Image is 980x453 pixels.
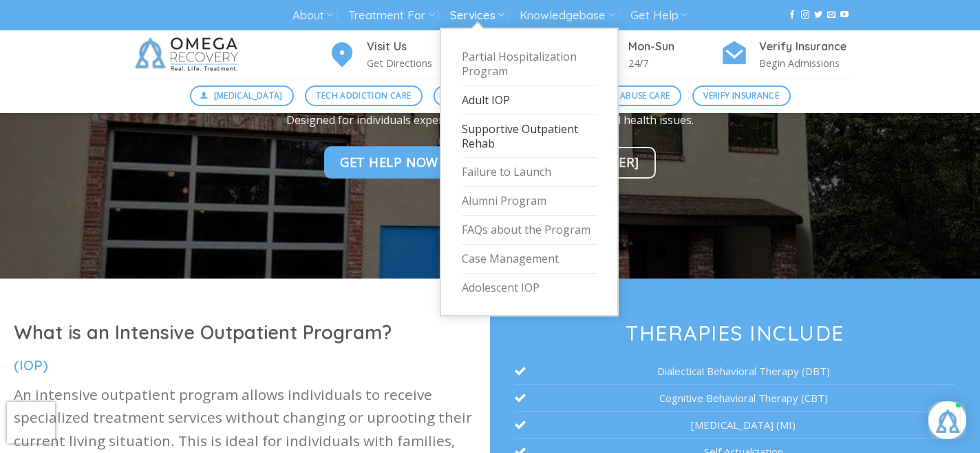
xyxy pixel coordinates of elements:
a: Treatment For [348,3,434,28]
a: Tech Addiction Care [305,85,423,106]
a: Follow on Instagram [801,10,809,20]
a: Case Management [462,245,597,274]
span: Tech Addiction Care [316,89,411,102]
h4: Verify Insurance [759,38,851,56]
h4: Mon-Sun [628,38,721,56]
span: Substance Abuse Care [569,89,670,102]
a: Adult IOP [462,86,597,115]
a: Services [450,3,504,28]
a: Verify Insurance Begin Admissions [721,38,851,72]
a: Verify Insurance [692,85,791,106]
p: Designed for individuals experience substance abuse and mental health issues. [267,112,713,130]
li: [MEDICAL_DATA] (MI) [515,412,956,439]
h3: Therapies Include [515,323,956,343]
a: Follow on YouTube [840,10,849,20]
a: Get Help NOw [324,147,454,179]
p: Get Directions [367,55,459,71]
a: Adolescent IOP [462,274,597,302]
a: Get Help [630,3,688,28]
p: Begin Admissions [759,55,851,71]
a: FAQs about the Program [462,216,597,245]
a: Follow on Facebook [788,10,796,20]
li: Cognitive Behavioral Therapy (CBT) [515,385,956,412]
a: Send us an email [827,10,835,20]
a: Partial Hospitalization Program [462,43,597,86]
span: [MEDICAL_DATA] [214,89,283,102]
a: [MEDICAL_DATA] [190,85,295,106]
a: Supportive Outpatient Rehab [462,115,597,159]
a: Follow on Twitter [814,10,822,20]
a: Alumni Program [462,187,597,216]
p: 24/7 [628,55,721,71]
h4: Visit Us [367,38,459,56]
img: Omega Recovery [129,30,249,79]
h1: What is an Intensive Outpatient Program? [14,321,476,345]
span: Get Help NOw [340,152,438,172]
span: Verify Insurance [703,89,779,102]
a: About [292,3,333,28]
a: Substance Abuse Care [558,85,681,106]
a: Knowledgebase [520,3,615,28]
a: Visit Us Get Directions [328,38,459,72]
a: Failure to Launch [462,158,597,187]
a: Mental Health Care [434,85,547,106]
span: (IOP) [14,356,48,374]
li: Dialectical Behavioral Therapy (DBT) [515,358,956,385]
